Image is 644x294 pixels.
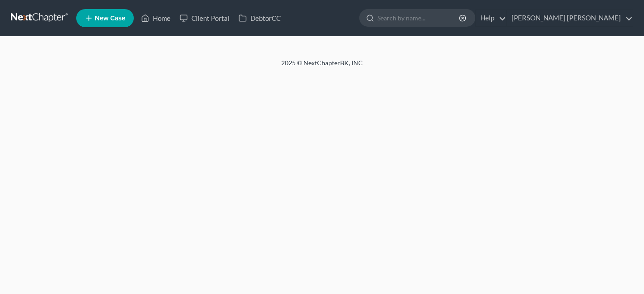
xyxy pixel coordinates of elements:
div: 2025 © NextChapterBK, INC [63,58,581,75]
span: New Case [95,15,125,22]
a: Help [476,10,506,26]
a: DebtorCC [234,10,285,26]
a: Home [137,10,175,26]
input: Search by name... [377,10,460,26]
a: [PERSON_NAME] [PERSON_NAME] [507,10,633,26]
a: Client Portal [175,10,234,26]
